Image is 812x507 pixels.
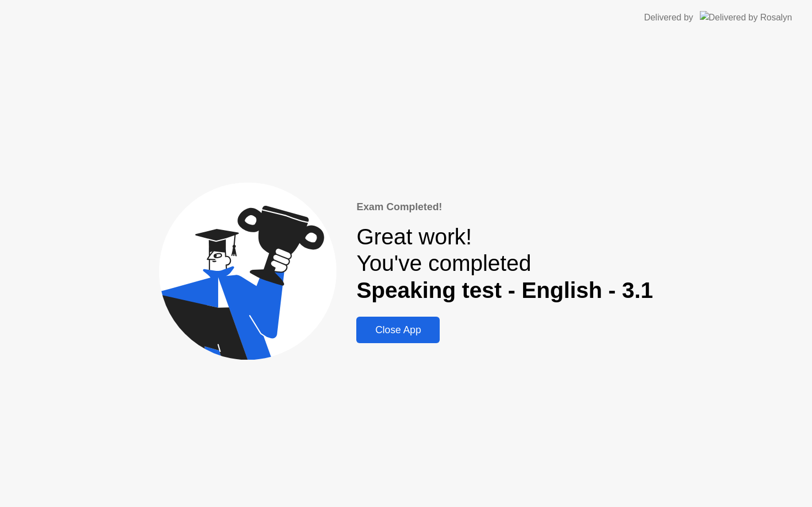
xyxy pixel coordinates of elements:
[356,223,653,304] div: Great work! You've completed
[360,324,436,336] div: Close App
[356,277,653,303] b: Speaking test - English - 3.1
[356,317,440,343] button: Close App
[644,11,693,24] div: Delivered by
[356,199,653,215] div: Exam Completed!
[700,11,792,24] img: Delivered by Rosalyn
